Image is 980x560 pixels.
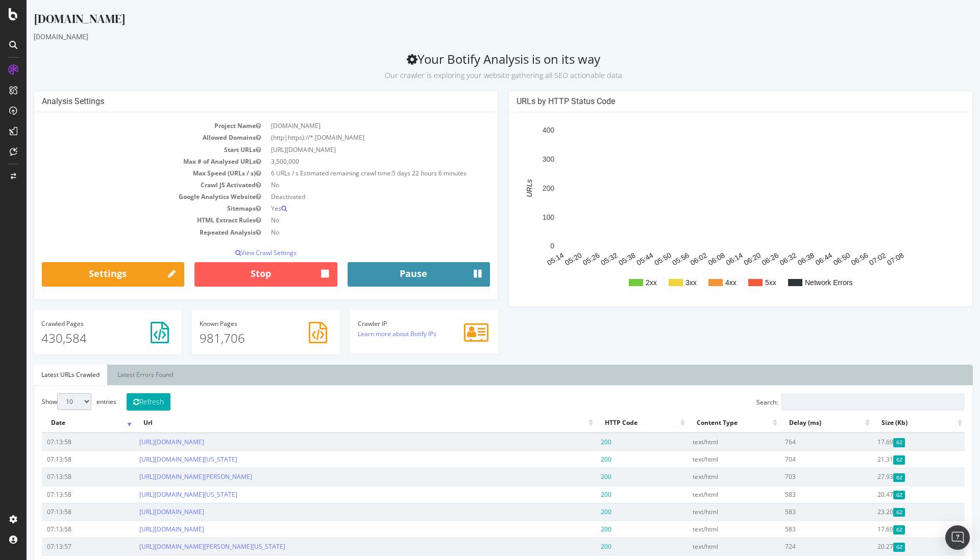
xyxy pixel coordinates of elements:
[626,251,646,267] text: 05:50
[7,10,946,32] div: [DOMAIN_NAME]
[7,32,946,42] div: [DOMAIN_NAME]
[659,278,670,287] text: 3xx
[239,144,463,156] td: [URL][DOMAIN_NAME]
[698,251,718,267] text: 06:14
[770,251,790,267] text: 06:38
[15,503,108,520] td: 07:13:58
[661,450,753,468] td: text/html
[573,251,593,267] text: 05:32
[524,242,528,250] text: 0
[867,438,878,447] span: Gzipped Content
[516,155,528,163] text: 300
[699,278,710,287] text: 4xx
[15,329,148,347] p: 430,584
[753,450,846,468] td: 704
[846,503,938,520] td: 23.20
[15,486,108,503] td: 07:13:58
[15,520,108,538] td: 07:13:58
[716,251,736,267] text: 06:20
[867,543,878,551] span: Gzipped Content
[239,167,463,179] td: 6 URLs / s Estimated remaining crawl time:
[15,248,463,257] p: View Crawl Settings
[661,468,753,485] td: text/html
[867,455,878,464] span: Gzipped Content
[739,278,750,287] text: 5xx
[753,520,846,538] td: 583
[15,262,158,287] a: Settings
[805,251,825,267] text: 06:50
[661,538,753,555] td: text/html
[661,486,753,503] td: text/html
[574,507,585,516] span: 200
[15,393,90,410] label: Show entries
[113,455,211,464] a: [URL][DOMAIN_NAME][US_STATE]
[754,393,938,411] input: Search:
[173,320,306,327] h4: Pages Known
[239,132,463,143] td: (http|https)://*.[DOMAIN_NAME]
[574,472,585,481] span: 200
[113,490,211,499] a: [URL][DOMAIN_NAME][US_STATE]
[661,413,753,433] th: Content Type: activate to sort column ascending
[569,413,661,433] th: HTTP Code: activate to sort column ascending
[753,468,846,485] td: 703
[100,393,144,411] button: Refresh
[15,179,239,191] td: Crawl JS Activated
[113,542,259,551] a: [URL][DOMAIN_NAME][PERSON_NAME][US_STATE]
[7,365,81,385] a: Latest URLs Crawled
[15,226,239,238] td: Repeated Analysis
[846,433,938,450] td: 17.69
[753,486,846,503] td: 583
[113,438,178,446] a: [URL][DOMAIN_NAME]
[331,329,410,338] a: Learn more about Botify IPs
[15,96,463,107] h4: Analysis Settings
[15,450,108,468] td: 07:13:58
[331,320,464,327] h4: Crawler IP
[499,180,507,197] text: URLs
[846,538,938,555] td: 20.27
[619,278,630,287] text: 2xx
[15,320,148,327] h4: Pages Crawled
[490,120,938,298] svg: A chart.
[788,251,807,267] text: 06:44
[778,278,826,287] text: Network Errors
[574,542,585,551] span: 200
[239,179,463,191] td: No
[239,226,463,238] td: No
[15,413,108,433] th: Date: activate to sort column ascending
[555,251,575,267] text: 05:26
[680,251,700,267] text: 06:08
[846,486,938,503] td: 20.47
[574,455,585,464] span: 200
[168,262,310,287] button: Stop
[661,520,753,538] td: text/html
[365,169,440,177] span: 5 days 22 hours 6 minutes
[574,525,585,533] span: 200
[490,96,938,107] h4: URLs by HTTP Status Code
[15,120,239,132] td: Project Name
[591,251,610,267] text: 05:38
[730,393,938,411] label: Search:
[537,251,557,267] text: 05:20
[15,132,239,143] td: Allowed Domains
[113,472,226,481] a: [URL][DOMAIN_NAME][PERSON_NAME]
[239,191,463,202] td: Deactivated
[15,144,239,156] td: Start URLs
[239,214,463,226] td: No
[15,191,239,202] td: Google Analytics Website
[15,156,239,167] td: Max # of Analysed URLs
[859,251,879,267] text: 07:08
[519,251,539,267] text: 05:14
[753,538,846,555] td: 724
[31,393,65,410] select: Showentries
[661,433,753,450] td: text/html
[662,251,682,267] text: 06:02
[108,413,569,433] th: Url: activate to sort column ascending
[608,251,628,267] text: 05:44
[574,490,585,499] span: 200
[239,120,463,132] td: [DOMAIN_NAME]
[173,329,306,347] p: 981,706
[734,251,754,267] text: 06:26
[239,156,463,167] td: 3,500,000
[15,167,239,179] td: Max Speed (URLs / s)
